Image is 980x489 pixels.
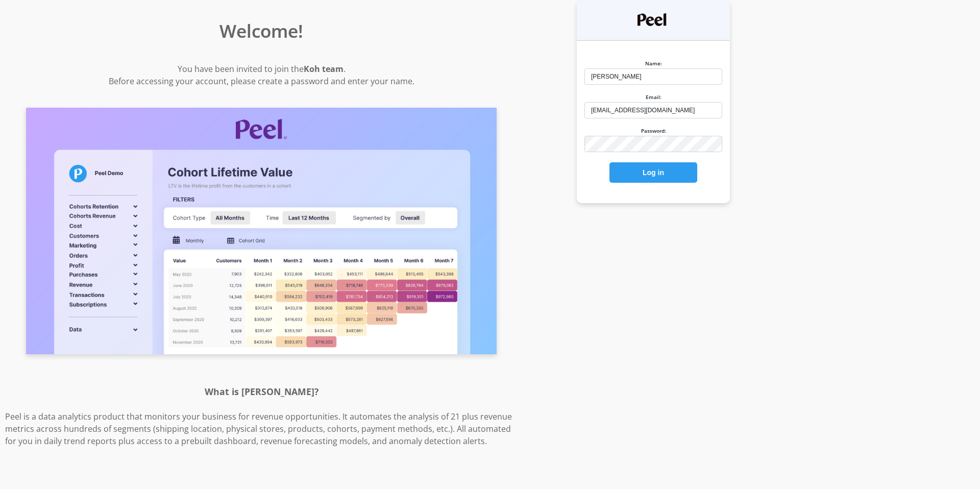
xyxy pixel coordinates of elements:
[5,410,518,447] p: Peel is a data analytics product that monitors your business for revenue opportunities. It automa...
[638,13,669,26] img: Peel
[304,63,344,75] strong: Koh team
[609,162,697,183] button: Log in
[5,63,518,87] p: You have been invited to join the . Before accessing your account, please create a password and e...
[584,68,722,85] input: Michael Bluth
[26,108,497,355] img: Screenshot of Peel
[646,93,661,101] label: Email:
[645,60,662,67] label: Name:
[641,127,666,134] label: Password:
